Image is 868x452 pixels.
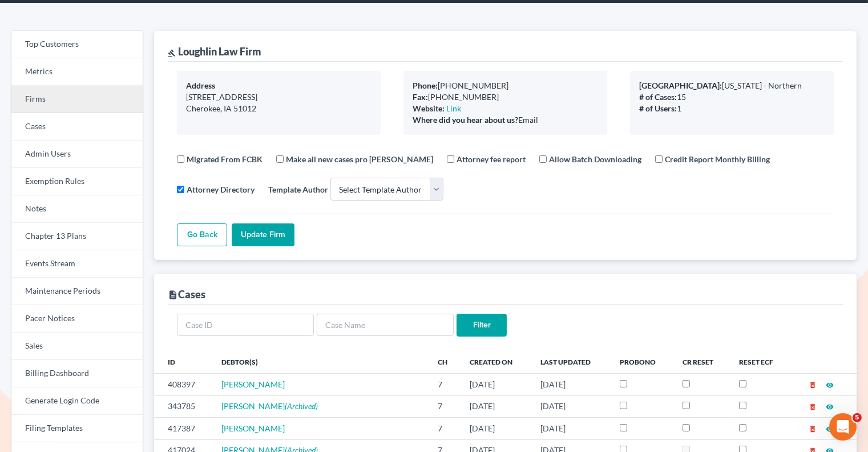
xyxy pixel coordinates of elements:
th: Debtor(s) [212,350,429,373]
td: [DATE] [531,395,611,417]
th: CR Reset [673,350,730,373]
div: [PHONE_NUMBER] [413,91,598,103]
a: visibility [826,423,834,433]
div: Email [413,114,598,126]
input: Filter [457,314,507,337]
i: delete_forever [809,403,817,411]
b: # of Cases: [639,92,677,102]
a: Metrics [11,58,143,86]
a: [PERSON_NAME](Archived) [221,401,318,411]
input: Case ID [177,314,314,337]
b: [GEOGRAPHIC_DATA]: [639,81,722,90]
a: Generate Login Code [11,387,143,415]
a: delete_forever [809,401,817,411]
label: Attorney Directory [187,183,255,195]
th: Last Updated [531,350,611,373]
label: Make all new cases pro [PERSON_NAME] [286,153,433,165]
div: Cases [168,287,205,301]
th: ID [154,350,212,373]
b: Fax: [413,92,428,102]
td: [DATE] [461,374,532,395]
input: Case Name [317,314,454,337]
i: delete_forever [809,425,817,433]
a: Pacer Notices [11,305,143,333]
i: description [168,290,178,300]
th: Reset ECF [730,350,790,373]
b: Website: [413,103,445,113]
div: Cherokee, IA 51012 [186,103,372,114]
td: 7 [429,418,461,439]
i: visibility [826,381,834,389]
td: 417387 [154,418,212,439]
td: [DATE] [531,418,611,439]
a: [PERSON_NAME] [221,379,285,389]
i: delete_forever [809,381,817,389]
a: Maintenance Periods [11,278,143,305]
label: Credit Report Monthly Billing [665,153,770,165]
td: 7 [429,395,461,417]
a: delete_forever [809,423,817,433]
a: Admin Users [11,141,143,168]
a: Link [446,103,461,113]
input: Update Firm [232,223,294,246]
label: Migrated From FCBK [187,153,263,165]
td: [DATE] [461,418,532,439]
a: Chapter 13 Plans [11,223,143,250]
b: Phone: [413,81,438,90]
th: ProBono [611,350,673,373]
a: Filing Templates [11,415,143,442]
label: Attorney fee report [457,153,526,165]
i: visibility [826,425,834,433]
span: 5 [853,413,862,422]
a: Firms [11,86,143,113]
em: (Archived) [285,401,318,411]
div: 1 [639,103,825,114]
a: visibility [826,401,834,411]
div: [US_STATE] - Northern [639,80,825,91]
a: Notes [11,195,143,223]
th: Ch [429,350,461,373]
a: Go Back [177,223,227,246]
span: [PERSON_NAME] [221,401,285,411]
div: 15 [639,91,825,103]
a: Sales [11,333,143,360]
b: Where did you hear about us? [413,115,518,125]
i: visibility [826,403,834,411]
a: visibility [826,379,834,389]
td: 408397 [154,374,212,395]
b: # of Users: [639,103,677,113]
label: Template Author [268,183,328,195]
div: [STREET_ADDRESS] [186,91,372,103]
td: 7 [429,374,461,395]
td: [DATE] [531,374,611,395]
th: Created On [461,350,532,373]
div: Loughlin Law Firm [168,45,261,58]
label: Allow Batch Downloading [549,153,641,165]
td: [DATE] [461,395,532,417]
div: [PHONE_NUMBER] [413,80,598,91]
a: Events Stream [11,250,143,278]
a: Exemption Rules [11,168,143,195]
iframe: Intercom live chat [829,413,857,441]
td: 343785 [154,395,212,417]
a: [PERSON_NAME] [221,423,285,433]
a: Billing Dashboard [11,360,143,387]
a: delete_forever [809,379,817,389]
b: Address [186,81,215,90]
a: Top Customers [11,31,143,58]
i: gavel [168,49,176,57]
a: Cases [11,113,143,141]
